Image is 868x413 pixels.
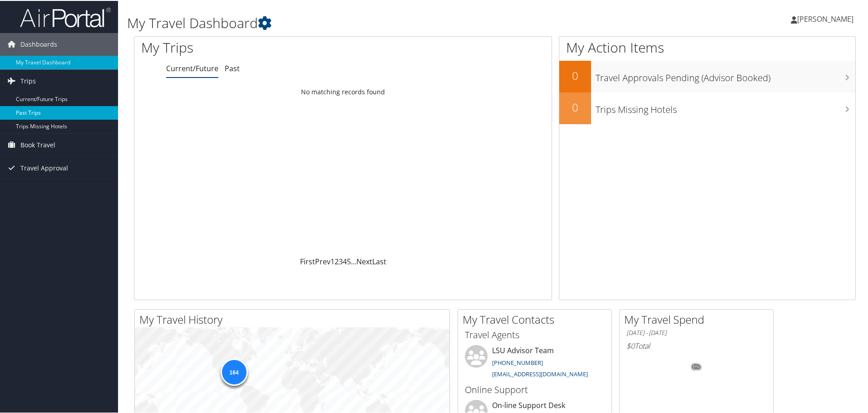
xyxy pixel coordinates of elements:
[465,328,605,340] h3: Travel Agents
[20,6,111,27] img: airportal-logo.png
[134,83,552,99] td: No matching records found
[626,340,766,350] h6: Total
[20,156,68,179] span: Travel Approval
[166,63,218,73] a: Current/Future
[626,328,766,336] h6: [DATE] - [DATE]
[596,98,855,115] h3: Trips Missing Hotels
[300,256,315,266] a: First
[559,67,591,83] h2: 0
[315,256,330,266] a: Prev
[20,133,55,155] span: Book Travel
[20,32,57,55] span: Dashboards
[559,92,855,123] a: 0Trips Missing Hotels
[372,256,386,266] a: Last
[791,5,863,32] a: [PERSON_NAME]
[465,383,605,395] h3: Online Support
[559,60,855,92] a: 0Travel Approvals Pending (Advisor Booked)
[492,369,588,377] a: [EMAIL_ADDRESS][DOMAIN_NAME]
[356,256,372,266] a: Next
[335,256,339,266] a: 2
[624,311,773,326] h2: My Travel Spend
[626,340,635,350] span: $0
[797,13,853,23] span: [PERSON_NAME]
[20,69,36,92] span: Trips
[343,256,347,266] a: 4
[347,256,351,266] a: 5
[141,37,371,56] h1: My Trips
[460,344,609,381] li: LSU Advisor Team
[492,358,543,366] a: [PHONE_NUMBER]
[127,13,617,32] h1: My Travel Dashboard
[220,358,247,385] div: 164
[339,256,343,266] a: 3
[559,99,591,114] h2: 0
[225,63,240,73] a: Past
[559,37,855,56] h1: My Action Items
[139,311,449,326] h2: My Travel History
[330,256,335,266] a: 1
[351,256,356,266] span: …
[596,66,855,83] h3: Travel Approvals Pending (Advisor Booked)
[463,311,612,326] h2: My Travel Contacts
[693,364,700,369] tspan: 0%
